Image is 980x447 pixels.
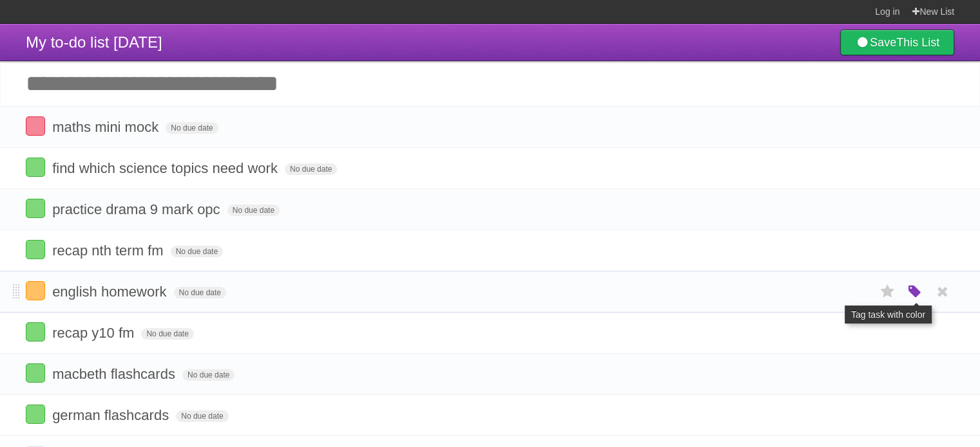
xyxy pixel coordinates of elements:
span: english homework [52,284,169,300]
label: Done [26,281,45,300]
span: No due date [285,163,337,175]
span: No due date [166,122,218,134]
span: No due date [176,410,228,422]
label: Done [26,363,45,383]
b: This List [896,36,939,49]
span: german flashcards [52,407,172,423]
label: Star task [876,281,900,302]
span: find which science topics need work [52,160,281,176]
span: No due date [227,205,280,216]
label: Done [26,158,45,177]
span: recap y10 fm [52,325,137,341]
a: SaveThis List [840,30,954,55]
label: Done [26,322,45,342]
span: practice drama 9 mark opc [52,201,223,217]
span: My to-do list [DATE] [26,33,162,51]
label: Done [26,199,45,218]
label: Done [26,240,45,259]
label: Done [26,405,45,424]
span: No due date [171,246,223,257]
span: recap nth term fm [52,242,166,259]
span: No due date [174,287,226,298]
span: No due date [141,328,193,340]
span: macbeth flashcards [52,366,178,382]
label: Done [26,116,45,136]
span: maths mini mock [52,119,162,135]
span: No due date [182,369,235,381]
